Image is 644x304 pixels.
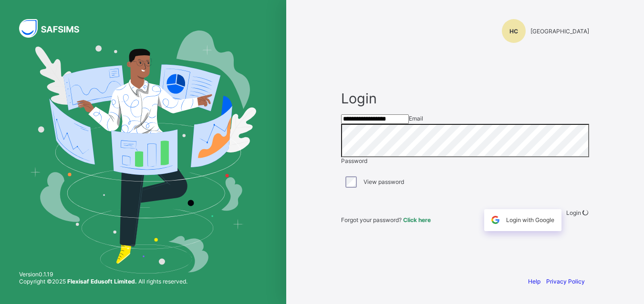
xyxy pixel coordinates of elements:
span: Forgot your password? [341,216,431,223]
strong: Flexisaf Edusoft Limited. [67,278,137,285]
span: Copyright © 2025 All rights reserved. [19,278,187,285]
a: Help [528,278,540,285]
span: Login [566,209,581,216]
span: Password [341,157,367,164]
img: SAFSIMS Logo [19,19,91,38]
span: Version 0.1.19 [19,271,187,278]
img: google.396cfc9801f0270233282035f929180a.svg [490,214,501,225]
label: View password [364,178,404,185]
span: Login [341,90,589,107]
a: Click here [403,216,431,223]
span: Login with Google [506,216,554,223]
span: HC [509,28,518,35]
a: Privacy Policy [546,278,585,285]
img: Hero Image [30,30,257,274]
span: Email [409,115,423,122]
span: [GEOGRAPHIC_DATA] [530,28,589,35]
